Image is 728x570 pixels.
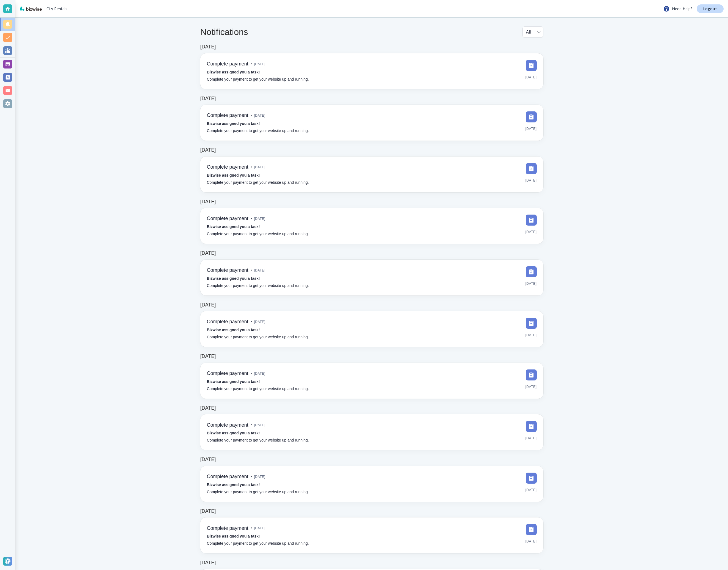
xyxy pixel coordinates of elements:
[207,113,248,119] h6: Complete payment
[200,353,216,360] h6: [DATE]
[207,76,309,83] p: Complete your payment to get your website up and running.
[200,157,543,192] a: Complete payment•[DATE]Bizwise assigned you a task!Complete your payment to get your website up a...
[251,474,252,480] p: •
[525,331,537,339] span: [DATE]
[207,283,309,289] p: Complete your payment to get your website up and running.
[207,173,260,177] strong: Bizwise assigned you a task!
[525,73,537,81] span: [DATE]
[207,164,248,170] h6: Complete payment
[207,437,309,443] p: Complete your payment to get your website up and running.
[697,4,724,13] a: Logout
[207,534,260,538] strong: Bizwise assigned you a task!
[207,276,260,281] strong: Bizwise assigned you a task!
[254,266,265,275] span: [DATE]
[207,386,309,392] p: Complete your payment to get your website up and running.
[251,525,252,531] p: •
[200,363,543,399] a: Complete payment•[DATE]Bizwise assigned you a task!Complete your payment to get your website up a...
[207,483,260,487] strong: Bizwise assigned you a task!
[207,70,260,74] strong: Bizwise assigned you a task!
[254,60,265,68] span: [DATE]
[251,61,252,67] p: •
[207,541,309,547] p: Complete your payment to get your website up and running.
[251,319,252,325] p: •
[525,434,537,442] span: [DATE]
[207,379,260,384] strong: Bizwise assigned you a task!
[207,121,260,126] strong: Bizwise assigned you a task!
[200,517,543,553] a: Complete payment•[DATE]Bizwise assigned you a task!Complete your payment to get your website up a...
[526,473,537,484] img: DashboardSidebarTasks.svg
[200,53,543,89] a: Complete payment•[DATE]Bizwise assigned you a task!Complete your payment to get your website up a...
[207,319,248,325] h6: Complete payment
[200,199,216,205] h6: [DATE]
[200,27,248,37] h4: Notifications
[207,431,260,435] strong: Bizwise assigned you a task!
[207,128,309,134] p: Complete your payment to get your website up and running.
[200,208,543,244] a: Complete payment•[DATE]Bizwise assigned you a task!Complete your payment to get your website up a...
[526,60,537,71] img: DashboardSidebarTasks.svg
[526,524,537,535] img: DashboardSidebarTasks.svg
[207,334,309,340] p: Complete your payment to get your website up and running.
[200,466,543,502] a: Complete payment•[DATE]Bizwise assigned you a task!Complete your payment to get your website up a...
[254,421,265,429] span: [DATE]
[200,96,216,102] h6: [DATE]
[207,180,309,186] p: Complete your payment to get your website up and running.
[525,279,537,288] span: [DATE]
[526,318,537,329] img: DashboardSidebarTasks.svg
[200,250,216,256] h6: [DATE]
[254,369,265,378] span: [DATE]
[526,27,540,37] div: All
[251,371,252,377] p: •
[207,231,309,237] p: Complete your payment to get your website up and running.
[254,473,265,481] span: [DATE]
[207,474,248,480] h6: Complete payment
[525,383,537,391] span: [DATE]
[200,414,543,450] a: Complete payment•[DATE]Bizwise assigned you a task!Complete your payment to get your website up a...
[525,125,537,133] span: [DATE]
[254,524,265,532] span: [DATE]
[46,4,67,13] a: City Rentals
[207,422,248,428] h6: Complete payment
[200,457,216,463] h6: [DATE]
[207,489,309,495] p: Complete your payment to get your website up and running.
[200,311,543,347] a: Complete payment•[DATE]Bizwise assigned you a task!Complete your payment to get your website up a...
[200,560,216,566] h6: [DATE]
[526,111,537,122] img: DashboardSidebarTasks.svg
[663,6,692,12] p: Need Help?
[525,486,537,494] span: [DATE]
[251,216,252,222] p: •
[207,267,248,273] h6: Complete payment
[200,147,216,153] h6: [DATE]
[526,215,537,226] img: DashboardSidebarTasks.svg
[703,7,717,11] p: Logout
[200,260,543,295] a: Complete payment•[DATE]Bizwise assigned you a task!Complete your payment to get your website up a...
[20,6,42,11] img: bizwise
[46,6,67,12] p: City Rentals
[251,113,252,119] p: •
[200,105,543,141] a: Complete payment•[DATE]Bizwise assigned you a task!Complete your payment to get your website up a...
[525,176,537,185] span: [DATE]
[207,61,248,67] h6: Complete payment
[200,508,216,514] h6: [DATE]
[251,164,252,170] p: •
[254,318,265,326] span: [DATE]
[207,525,248,531] h6: Complete payment
[526,421,537,432] img: DashboardSidebarTasks.svg
[254,215,265,223] span: [DATE]
[526,266,537,277] img: DashboardSidebarTasks.svg
[207,371,248,377] h6: Complete payment
[251,267,252,273] p: •
[254,111,265,120] span: [DATE]
[525,537,537,546] span: [DATE]
[200,405,216,411] h6: [DATE]
[526,163,537,174] img: DashboardSidebarTasks.svg
[525,228,537,236] span: [DATE]
[526,369,537,380] img: DashboardSidebarTasks.svg
[207,328,260,332] strong: Bizwise assigned you a task!
[200,44,216,50] h6: [DATE]
[251,422,252,428] p: •
[207,216,248,222] h6: Complete payment
[200,302,216,308] h6: [DATE]
[254,163,265,171] span: [DATE]
[207,224,260,229] strong: Bizwise assigned you a task!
